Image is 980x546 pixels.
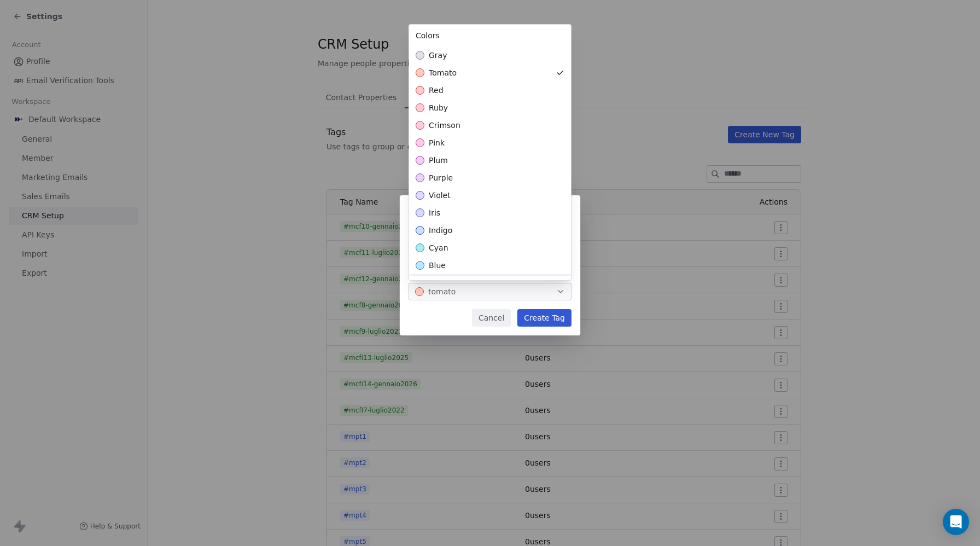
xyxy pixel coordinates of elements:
[429,102,448,113] span: ruby
[429,50,447,61] span: gray
[429,242,448,253] span: cyan
[409,47,571,502] div: Suggestions
[429,137,445,148] span: pink
[429,207,440,218] span: iris
[429,85,444,96] span: red
[429,67,457,78] span: tomato
[429,120,460,131] span: crimson
[429,190,451,201] span: violet
[429,260,446,271] span: blue
[429,225,452,236] span: indigo
[429,155,448,166] span: plum
[416,31,440,40] span: Colors
[429,172,453,183] span: purple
